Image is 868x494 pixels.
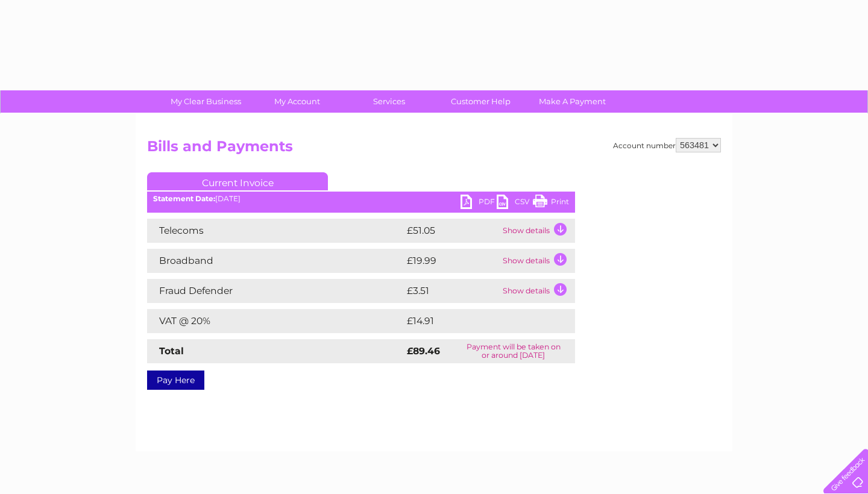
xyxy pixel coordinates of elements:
td: £19.99 [404,249,500,273]
td: Fraud Defender [147,279,404,303]
a: Print [533,195,569,212]
h2: Bills and Payments [147,138,721,161]
a: My Clear Business [156,90,256,113]
a: Make A Payment [523,90,622,113]
td: £51.05 [404,219,500,243]
td: £3.51 [404,279,500,303]
b: Statement Date: [153,194,215,203]
strong: £89.46 [407,345,440,357]
a: Pay Here [147,370,204,390]
a: PDF [461,195,497,212]
div: [DATE] [147,195,575,203]
a: My Account [248,90,347,113]
a: Customer Help [431,90,530,113]
td: Show details [500,249,575,273]
a: CSV [497,195,533,212]
td: Payment will be taken on or around [DATE] [452,339,575,363]
td: Broadband [147,249,404,273]
a: Services [339,90,439,113]
div: Account number [613,138,721,152]
td: Show details [500,219,575,243]
a: Current Invoice [147,172,328,190]
td: VAT @ 20% [147,309,404,333]
strong: Total [159,345,184,357]
td: Show details [500,279,575,303]
td: Telecoms [147,219,404,243]
td: £14.91 [404,309,549,333]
